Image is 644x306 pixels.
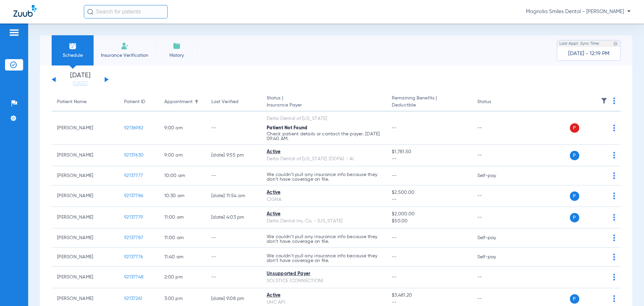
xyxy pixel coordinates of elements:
[472,185,517,207] td: --
[613,125,615,131] img: group-dot-blue.svg
[124,215,143,220] span: 92137779
[613,97,615,104] img: group-dot-blue.svg
[392,173,397,178] span: --
[13,5,37,17] img: Zuub Logo
[211,98,238,105] div: Last Verified
[267,148,381,156] div: Active
[124,255,143,259] span: 92137776
[52,185,119,207] td: [PERSON_NAME]
[267,172,381,182] p: We couldn’t pull any insurance info because they don’t have coverage on file.
[52,267,119,288] td: [PERSON_NAME]
[267,218,381,225] div: Delta Dental Ins. Co. - [US_STATE]
[52,248,119,267] td: [PERSON_NAME]
[124,193,143,198] span: 92137786
[267,234,381,244] p: We couldn’t pull any insurance info because they don’t have coverage on file.
[211,98,256,105] div: Last Verified
[472,207,517,228] td: --
[613,192,615,199] img: group-dot-blue.svg
[392,292,466,299] span: $3,481.20
[161,52,193,59] span: History
[69,42,77,50] img: Schedule
[124,235,143,240] span: 92137787
[159,248,206,267] td: 11:40 AM
[84,5,168,18] input: Search for patients
[267,126,307,130] span: Patient Not Found
[57,52,89,59] span: Schedule
[267,211,381,218] div: Active
[124,153,144,158] span: 92137630
[124,296,142,301] span: 92137261
[52,145,119,166] td: [PERSON_NAME]
[392,148,466,156] span: $1,781.50
[610,274,644,306] iframe: Chat Widget
[613,234,615,241] img: group-dot-blue.svg
[164,98,193,105] div: Appointment
[386,93,472,112] th: Remaining Benefits |
[267,189,381,196] div: Active
[613,172,615,179] img: group-dot-blue.svg
[206,228,261,248] td: --
[87,9,93,15] img: Search Icon
[159,267,206,288] td: 2:00 PM
[159,185,206,207] td: 10:30 AM
[206,145,261,166] td: [DATE] 9:55 PM
[206,166,261,185] td: --
[267,115,381,122] div: Delta Dental of [US_STATE]
[392,126,397,130] span: --
[601,97,607,104] img: filter.svg
[613,152,615,159] img: group-dot-blue.svg
[124,126,143,130] span: 92136982
[9,29,19,37] img: hamburger-icon
[52,112,119,145] td: [PERSON_NAME]
[613,214,615,221] img: group-dot-blue.svg
[52,166,119,185] td: [PERSON_NAME]
[267,299,381,306] div: UHC API
[392,235,397,240] span: --
[159,166,206,185] td: 10:00 AM
[570,123,579,133] span: P
[159,228,206,248] td: 11:00 AM
[206,248,261,267] td: --
[124,173,143,178] span: 92137777
[267,292,381,299] div: Active
[392,218,466,225] span: $50.00
[60,72,100,87] li: [DATE]
[613,41,618,46] img: last sync help info
[472,93,517,112] th: Status
[159,145,206,166] td: 9:00 AM
[159,207,206,228] td: 11:00 AM
[60,80,100,87] a: [DATE]
[472,112,517,145] td: --
[267,102,381,109] span: Insurance Payer
[52,228,119,248] td: [PERSON_NAME]
[124,98,145,105] div: Patient ID
[173,42,181,50] img: History
[526,8,631,15] span: Magnolia Smiles Dental - [PERSON_NAME]
[57,98,87,105] div: Patient Name
[568,50,609,57] span: [DATE] - 12:19 PM
[570,151,579,160] span: P
[392,156,466,163] span: --
[206,112,261,145] td: --
[267,254,381,263] p: We couldn’t pull any insurance info because they don’t have coverage on file.
[472,228,517,248] td: Self-pay
[392,275,397,279] span: --
[57,98,113,105] div: Patient Name
[267,156,381,163] div: Delta Dental of [US_STATE] (DDPA) - AI
[613,254,615,260] img: group-dot-blue.svg
[99,52,151,59] span: Insurance Verification
[267,196,381,203] div: CIGNA
[392,211,466,218] span: $2,000.00
[261,93,386,112] th: Status |
[570,294,579,304] span: P
[392,196,466,203] span: --
[392,255,397,259] span: --
[392,189,466,196] span: $2,500.00
[570,213,579,222] span: P
[392,102,466,109] span: Deductible
[124,275,144,279] span: 92137748
[472,145,517,166] td: --
[52,207,119,228] td: [PERSON_NAME]
[392,299,466,306] span: --
[206,185,261,207] td: [DATE] 11:54 AM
